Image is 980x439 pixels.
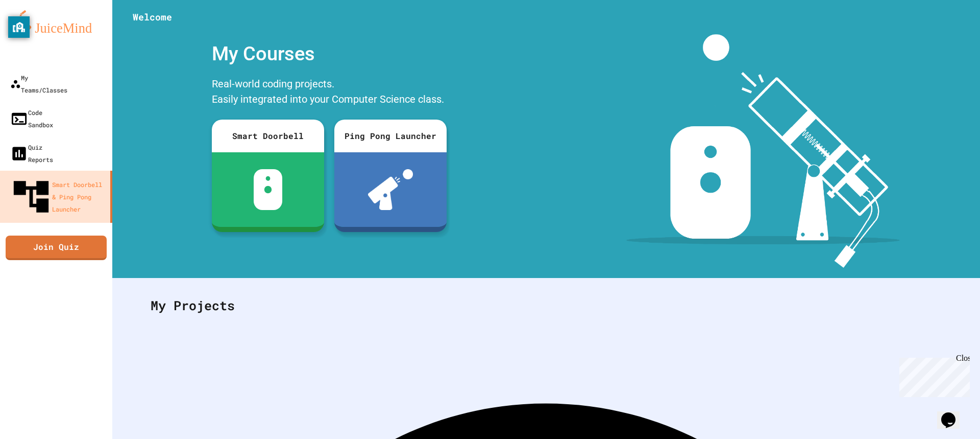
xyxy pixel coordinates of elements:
[254,169,283,210] img: sdb-white.svg
[10,176,106,218] div: Smart Doorbell & Ping Pong Launcher
[10,10,102,37] img: logo-orange.svg
[212,120,324,152] div: Smart Doorbell
[207,74,452,112] div: Real-world coding projects. Easily integrated into your Computer Science class.
[895,354,970,397] iframe: chat widget
[626,34,900,268] img: banner-image-my-projects.png
[207,34,452,74] div: My Courses
[10,141,53,166] div: Quiz Reports
[937,398,970,429] iframe: chat widget
[140,286,952,326] div: My Projects
[10,106,53,131] div: Code Sandbox
[6,236,107,260] a: Join Quiz
[4,4,70,65] div: Chat with us now!Close
[10,72,67,96] div: My Teams/Classes
[8,16,30,38] button: privacy banner
[368,169,413,210] img: ppl-with-ball.png
[334,120,447,152] div: Ping Pong Launcher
